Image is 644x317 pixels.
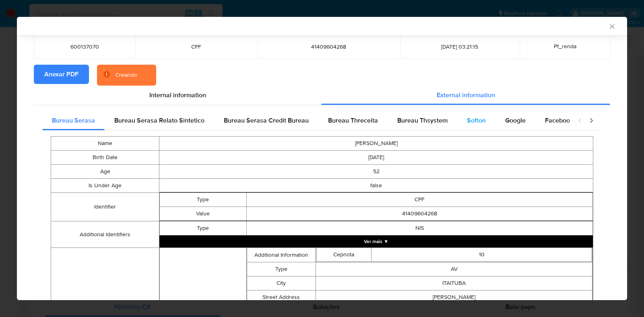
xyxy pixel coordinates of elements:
button: Fechar a janela [608,22,615,30]
td: Type [160,221,246,235]
td: [DATE] [159,151,593,165]
div: Creando [116,71,137,79]
span: 41409604268 [267,43,390,50]
td: Street Address [247,290,316,305]
span: CPF [145,43,248,50]
td: City [247,276,316,290]
button: Anexar PDF [34,65,89,84]
span: 600137070 [43,43,126,50]
span: External information [437,90,495,100]
span: Facebook [545,116,573,125]
span: Softon [467,116,486,125]
td: Type [160,193,246,207]
span: Google [505,116,526,125]
td: false [159,179,593,193]
span: Bureau Serasa Relato Sintetico [114,116,204,125]
td: AV [316,262,592,276]
td: ITAITUBA [316,276,592,290]
td: [PERSON_NAME] [316,290,592,305]
td: [PERSON_NAME] [159,137,593,151]
span: Bureau Serasa [52,116,95,125]
span: Pf_renda [554,42,576,50]
span: Bureau Thsystem [397,116,448,125]
td: 41409604268 [246,207,593,221]
td: NIS [246,221,593,235]
td: Identifier [51,193,159,221]
td: 10 [372,248,592,262]
td: CPF [246,193,593,207]
td: Cepnota [316,248,372,262]
span: Bureau Serasa Credit Bureau [224,116,309,125]
td: Age [51,165,159,179]
td: Additional Information [247,248,316,262]
span: Internal information [149,90,206,100]
span: Anexar PDF [44,65,78,83]
div: Detailed info [34,86,610,105]
div: Detailed external info [42,111,570,130]
td: 52 [159,165,593,179]
td: Value [160,207,246,221]
td: Type [247,262,316,276]
td: Additional Identifiers [51,221,159,248]
button: Expand array [159,235,593,247]
td: Birth Date [51,151,159,165]
span: Bureau Threceita [328,116,378,125]
div: closure-recommendation-modal [17,17,627,300]
td: Is Under Age [51,179,159,193]
span: [DATE] 03:21:15 [410,43,510,50]
td: Name [51,137,159,151]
